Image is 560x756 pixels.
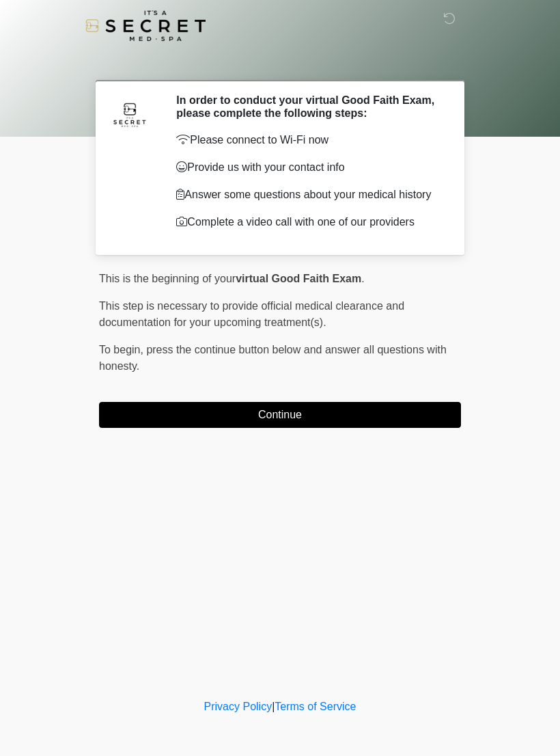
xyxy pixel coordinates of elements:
[176,159,440,176] p: Provide us with your contact info
[361,273,364,284] span: .
[85,10,206,41] img: It's A Secret Med Spa Logo
[275,701,356,712] a: Terms of Service
[176,187,440,203] p: Answer some questions about your medical history
[99,344,146,355] span: To begin,
[272,701,275,712] a: |
[99,273,236,284] span: This is the beginning of your
[204,701,272,712] a: Privacy Policy
[176,214,440,230] p: Complete a video call with one of our providers
[176,94,440,120] h2: In order to conduct your virtual Good Faith Exam, please complete the following steps:
[109,94,150,135] img: Agent Avatar
[89,49,471,75] h1: ‎ ‎
[236,273,361,284] strong: virtual Good Faith Exam
[99,344,447,372] span: press the continue button below and answer all questions with honesty.
[99,402,461,428] button: Continue
[99,300,404,328] span: This step is necessary to provide official medical clearance and documentation for your upcoming ...
[176,132,440,148] p: Please connect to Wi-Fi now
